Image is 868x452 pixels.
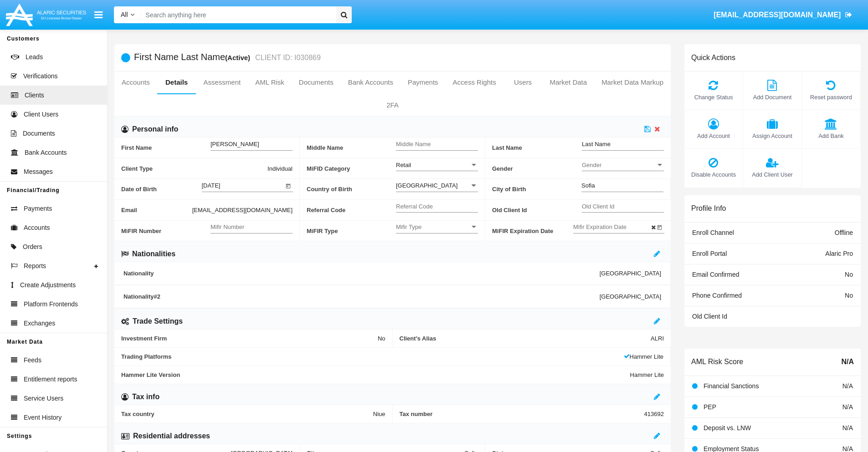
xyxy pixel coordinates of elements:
[20,280,76,290] span: Create Adjustments
[24,110,58,119] span: Client Users
[5,1,87,28] img: Logo image
[748,132,797,140] span: Assign Account
[24,394,63,403] span: Service Users
[132,249,175,259] h6: Nationalities
[24,356,41,365] span: Feeds
[24,300,78,309] span: Platform Frontends
[121,179,202,199] span: Date of Birth
[400,411,644,417] span: Tax number
[841,356,854,367] span: N/A
[600,270,661,277] span: [GEOGRAPHIC_DATA]
[123,293,600,300] span: Nationality #2
[624,353,663,360] span: Hammer Lite
[121,221,211,241] span: MiFIR Number
[845,292,853,299] span: No
[503,71,543,93] a: Users
[600,293,661,300] span: [GEOGRAPHIC_DATA]
[248,71,292,93] a: AML Risk
[845,271,853,278] span: No
[307,200,396,220] span: Referral Code
[121,335,378,342] span: Investment Firm
[748,170,797,179] span: Add Client User
[378,335,385,342] span: No
[121,371,630,378] span: Hammer Lite Version
[133,316,183,326] h6: Trade Settings
[396,162,411,168] span: Retail
[692,250,727,257] span: Enroll Portal
[284,181,293,190] button: Open calendar
[692,313,727,320] span: Old Client Id
[542,71,594,93] a: Market Data
[24,375,77,384] span: Entitlement reports
[114,10,141,20] a: All
[307,221,396,241] span: MiFIR Type
[24,167,53,177] span: Messages
[114,71,157,93] a: Accounts
[492,221,573,241] span: MiFIR Expiration Date
[23,129,55,138] span: Documents
[121,164,267,173] span: Client Type
[253,54,321,61] small: CLIENT ID: I030869
[292,71,341,93] a: Documents
[121,137,211,158] span: First Name
[630,371,664,378] span: Hammer Lite
[842,424,853,432] span: N/A
[704,382,759,390] span: Financial Sanctions
[704,403,716,411] span: PEP
[594,71,671,93] a: Market Data Markup
[825,250,853,257] span: Alaric Pro
[835,229,853,236] span: Offline
[23,71,57,81] span: Verifications
[691,357,743,366] h6: AML Risk Score
[400,335,651,342] span: Client’s Alias
[709,2,857,28] a: [EMAIL_ADDRESS][DOMAIN_NAME]
[134,52,321,63] h5: First Name Last Name
[25,148,67,157] span: Bank Accounts
[492,179,581,199] span: City of Birth
[121,411,373,417] span: Tax country
[492,158,582,179] span: Gender
[307,137,396,158] span: Middle Name
[582,161,656,169] span: Gender
[25,91,44,100] span: Clients
[121,11,128,18] span: All
[651,335,664,342] span: ALRI
[655,222,664,231] button: Open calendar
[114,94,671,116] a: 2FA
[704,424,751,432] span: Deposit vs. LNW
[401,71,446,93] a: Payments
[24,261,46,271] span: Reports
[307,179,396,199] span: Country of Birth
[24,223,50,233] span: Accounts
[123,270,600,277] span: Nationality
[24,413,62,422] span: Event History
[446,71,503,93] a: Access Rights
[692,229,734,236] span: Enroll Channel
[806,93,856,102] span: Reset password
[692,292,742,299] span: Phone Confirmed
[842,403,853,411] span: N/A
[23,242,42,252] span: Orders
[691,53,735,62] h6: Quick Actions
[341,71,401,93] a: Bank Accounts
[121,353,624,360] span: Trading Platforms
[132,392,159,402] h6: Tax info
[644,411,664,417] span: 413692
[806,132,856,140] span: Add Bank
[714,11,841,19] span: [EMAIL_ADDRESS][DOMAIN_NAME]
[196,71,248,93] a: Assessment
[133,431,210,441] h6: Residential addresses
[225,52,253,63] div: (Active)
[132,124,178,134] h6: Personal info
[492,137,582,158] span: Last Name
[192,205,293,215] span: [EMAIL_ADDRESS][DOMAIN_NAME]
[396,223,470,231] span: Mifir Type
[689,93,738,102] span: Change Status
[692,271,739,278] span: Email Confirmed
[26,52,43,62] span: Leads
[267,164,293,173] span: Individual
[748,93,797,102] span: Add Document
[689,132,738,140] span: Add Account
[842,382,853,390] span: N/A
[121,205,192,215] span: Email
